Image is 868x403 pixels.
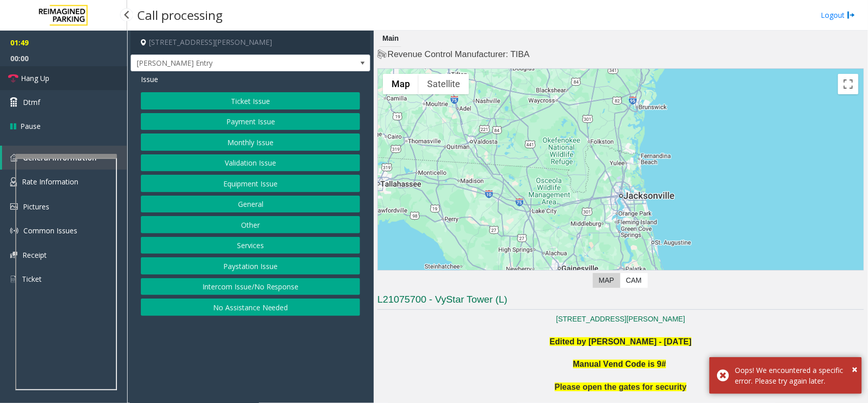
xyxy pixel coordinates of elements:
button: Services [141,237,360,254]
span: Manual Vend Code is 9# [573,360,666,368]
b: Edited by [PERSON_NAME] - [DATE] [550,337,692,346]
button: Validation Issue [141,154,360,172]
img: 'icon' [10,203,18,210]
h3: Call processing [132,3,228,28]
label: Map [593,273,620,288]
div: Main [380,31,401,47]
button: No Assistance Needed [141,299,360,316]
button: Monthly Issue [141,133,360,151]
button: Toggle fullscreen view [838,74,858,94]
img: 'icon' [10,252,17,258]
button: Paystation Issue [141,257,360,275]
a: General Information [2,146,127,170]
img: 'icon' [10,227,18,235]
img: 'icon' [10,275,17,284]
div: Oops! We encountered a specific error. Please try again later. [735,365,854,386]
span: Issue [141,74,158,85]
button: Intercom Issue/No Response [141,278,360,295]
span: Please open the gates for security [555,383,687,391]
label: CAM [620,273,648,288]
span: General Information [23,153,97,163]
button: Ticket Issue [141,92,360,110]
h4: Revenue Control Manufacturer: TIBA [377,48,864,61]
button: General [141,196,360,213]
button: Show satellite imagery [418,74,469,94]
a: [STREET_ADDRESS][PERSON_NAME] [556,315,685,323]
img: 'icon' [10,154,18,162]
button: Other [141,216,360,233]
button: Close [852,362,857,377]
span: Pause [20,121,41,131]
h4: [STREET_ADDRESS][PERSON_NAME] [131,31,370,55]
button: Show street map [383,74,418,94]
h3: L21075700 - VyStar Tower (L) [377,293,864,310]
button: Equipment Issue [141,175,360,192]
img: 'icon' [10,177,17,186]
button: Payment Issue [141,113,360,130]
span: × [852,362,857,376]
span: [PERSON_NAME] Entry [131,55,322,71]
img: logout [847,10,855,20]
a: Logout [821,10,855,20]
span: Hang Up [21,73,49,84]
div: 37 North Hogan Street, Jacksonville, FL [614,177,627,196]
span: Dtmf [23,97,40,108]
